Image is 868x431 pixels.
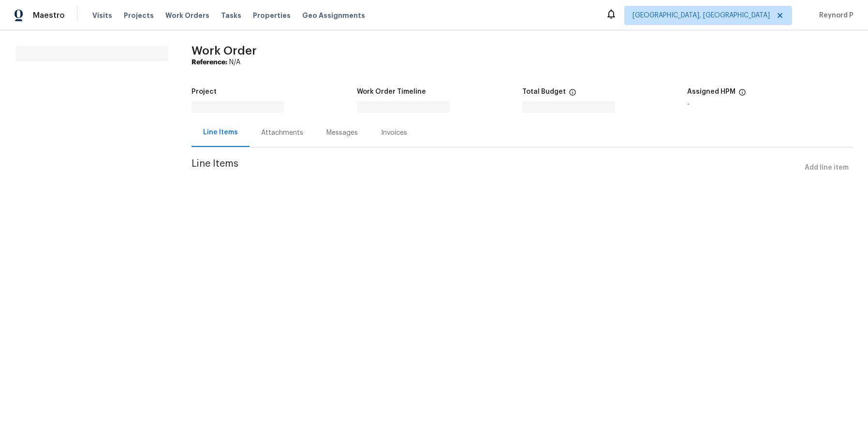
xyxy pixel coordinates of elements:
div: Messages [326,128,358,138]
span: Tasks [221,12,241,19]
span: [GEOGRAPHIC_DATA], [GEOGRAPHIC_DATA] [633,11,770,20]
div: - [687,101,853,108]
h5: Project [191,88,217,95]
span: Line Items [191,159,801,177]
span: The total cost of line items that have been proposed by Opendoor. This sum includes line items th... [569,88,576,101]
span: Work Order [191,45,257,57]
h5: Assigned HPM [687,88,736,95]
span: Projects [124,11,154,20]
div: Line Items [203,128,238,137]
span: Properties [253,11,291,20]
span: Maestro [33,11,65,20]
div: N/A [191,57,853,67]
span: Geo Assignments [302,11,365,20]
span: Work Orders [165,11,209,20]
b: Reference: [191,59,227,66]
span: Visits [92,11,112,20]
div: Attachments [261,128,303,138]
h5: Work Order Timeline [357,88,426,95]
span: The hpm assigned to this work order. [738,88,746,101]
h5: Total Budget [522,88,566,95]
div: Invoices [381,128,407,138]
span: Reynord P [815,11,853,20]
